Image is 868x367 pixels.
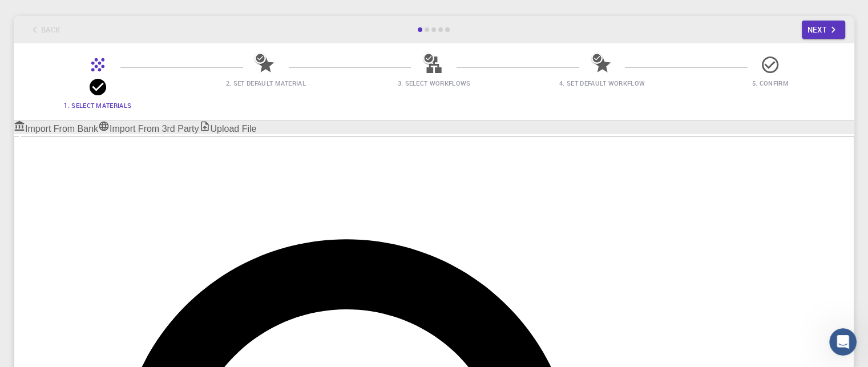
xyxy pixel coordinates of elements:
span: 3. Select Workflows [397,79,470,87]
span: 2. Set Default Material [226,79,306,87]
span: 5. Confirm [752,79,789,87]
span: 1. Select Materials [64,101,131,110]
span: 4. Set Default Workflow [559,79,645,87]
span: Support [23,8,64,18]
iframe: Intercom live chat [829,328,857,356]
a: Import From Bank [14,120,98,134]
a: Upload File [199,120,257,134]
button: Next [802,21,846,39]
a: Import From 3rd Party [98,120,199,134]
